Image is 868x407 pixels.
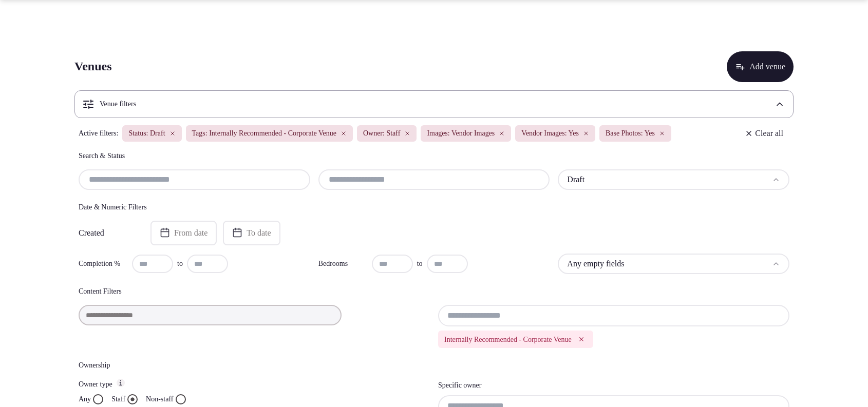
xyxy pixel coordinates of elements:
label: Bedrooms [318,259,368,269]
button: Owner type [117,379,125,387]
button: Remove Internally Recommended - Corporate Venue [576,334,587,345]
h4: Date & Numeric Filters [79,202,789,212]
button: Add venue [727,51,794,82]
span: Active filters: [79,128,118,139]
h1: Venues [74,58,111,75]
h4: Content Filters [79,286,789,297]
span: Owner: Staff [363,128,400,139]
button: From date [150,221,217,245]
h3: Venue filters [100,99,136,109]
span: From date [174,228,207,238]
label: Created [79,229,136,237]
span: to [177,259,183,269]
span: Base Photos: Yes [606,128,655,139]
span: to [417,259,423,269]
label: Owner type [79,379,430,390]
span: Images: Vendor Images [427,128,495,139]
span: To date [247,228,271,238]
button: Clear all [739,124,789,143]
label: Non-staff [146,394,173,404]
span: Vendor Images: Yes [521,128,579,139]
span: Tags: Internally Recommended - Corporate Venue [192,128,336,139]
label: Completion % [79,259,128,269]
h4: Ownership [79,360,789,371]
label: Any [79,394,91,404]
button: To date [223,221,280,245]
span: Status: Draft [128,128,165,139]
h4: Search & Status [79,151,789,161]
div: Internally Recommended - Corporate Venue [438,331,593,348]
label: Specific owner [438,381,481,389]
label: Staff [111,394,125,404]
